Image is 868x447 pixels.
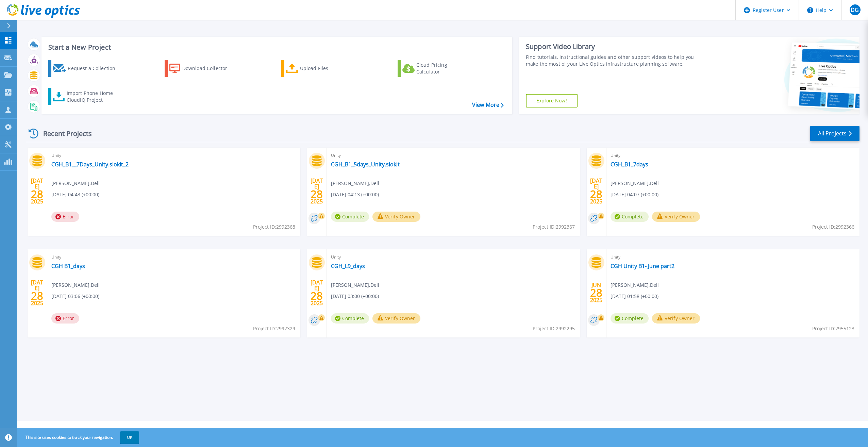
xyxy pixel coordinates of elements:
[331,152,576,159] span: Unity
[331,263,365,269] a: CGH_L9_days
[812,325,854,332] span: Project ID: 2955123
[611,161,648,168] a: CGH_B1_7days
[253,325,295,332] span: Project ID: 2992329
[26,125,101,142] div: Recent Projects
[51,191,99,198] span: [DATE] 04:43 (+00:00)
[31,293,43,299] span: 28
[590,191,602,197] span: 28
[812,223,854,231] span: Project ID: 2992366
[611,263,674,269] a: CGH Unity B1- June part2
[611,212,649,222] span: Complete
[48,44,503,51] h3: Start a New Project
[51,293,99,300] span: [DATE] 03:06 (+00:00)
[590,290,602,296] span: 28
[31,179,44,203] div: [DATE] 2025
[311,293,323,299] span: 28
[372,313,420,324] button: Verify Owner
[611,152,855,159] span: Unity
[611,191,658,198] span: [DATE] 04:07 (+00:00)
[19,431,139,444] span: This site uses cookies to track your navigation.
[611,313,649,324] span: Complete
[331,281,379,289] span: [PERSON_NAME] , Dell
[331,191,379,198] span: [DATE] 04:13 (+00:00)
[310,179,323,203] div: [DATE] 2025
[68,62,122,75] div: Request a Collection
[526,42,702,51] div: Support Video Library
[526,54,702,67] div: Find tutorials, instructional guides and other support videos to help you make the most of your L...
[526,94,578,107] a: Explore Now!
[281,60,357,77] a: Upload Files
[300,62,354,75] div: Upload Files
[120,431,139,444] button: OK
[611,253,855,261] span: Unity
[51,313,79,324] span: Error
[810,126,859,141] a: All Projects
[611,281,659,289] span: [PERSON_NAME] , Dell
[31,191,43,197] span: 28
[182,62,237,75] div: Download Collector
[611,293,658,300] span: [DATE] 01:58 (+00:00)
[533,223,575,231] span: Project ID: 2992367
[51,253,296,261] span: Unity
[51,212,79,222] span: Error
[652,313,700,324] button: Verify Owner
[51,152,296,159] span: Unity
[611,180,659,187] span: [PERSON_NAME] , Dell
[51,263,85,269] a: CGH B1_days
[67,90,120,103] div: Import Phone Home CloudIQ Project
[331,212,369,222] span: Complete
[331,253,576,261] span: Unity
[331,313,369,324] span: Complete
[590,179,603,203] div: [DATE] 2025
[253,223,295,231] span: Project ID: 2992368
[372,212,420,222] button: Verify Owner
[51,161,129,168] a: CGH_B1__7Days_Unity.siokit_2
[310,280,323,305] div: [DATE] 2025
[533,325,575,332] span: Project ID: 2992295
[331,180,379,187] span: [PERSON_NAME] , Dell
[851,7,859,13] span: DG
[31,280,44,305] div: [DATE] 2025
[398,60,473,77] a: Cloud Pricing Calculator
[652,212,700,222] button: Verify Owner
[48,60,124,77] a: Request a Collection
[331,161,400,168] a: CGH_B1_5days_Unity.siokit
[590,280,603,305] div: JUN 2025
[165,60,240,77] a: Download Collector
[416,62,471,75] div: Cloud Pricing Calculator
[51,281,100,289] span: [PERSON_NAME] , Dell
[331,293,379,300] span: [DATE] 03:00 (+00:00)
[51,180,100,187] span: [PERSON_NAME] , Dell
[472,102,504,108] a: View More
[311,191,323,197] span: 28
